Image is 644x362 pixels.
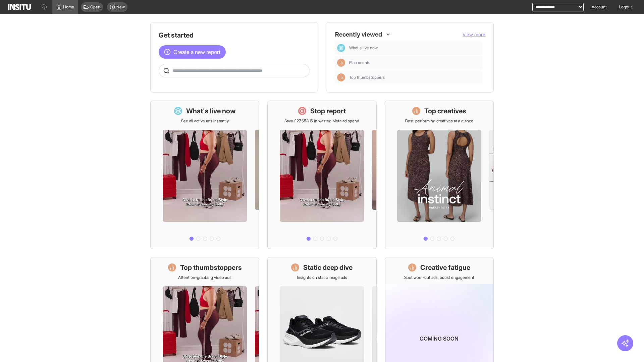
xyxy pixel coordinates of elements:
[349,60,370,65] span: Placements
[267,101,376,249] a: Stop reportSave £27,653.16 in wasted Meta ad spend
[8,4,31,10] img: Logo
[159,31,310,40] h1: Get started
[150,101,259,249] a: What's live nowSee all active ads instantly
[337,59,345,67] div: Insights
[90,4,100,10] span: Open
[186,106,236,116] h1: What's live now
[463,32,485,37] span: View more
[180,263,242,272] h1: Top thumbstoppers
[159,45,226,59] button: Create a new report
[349,60,480,65] span: Placements
[405,118,473,124] p: Best-performing creatives at a glance
[297,275,347,280] p: Insights on static image ads
[178,275,231,280] p: Attention-grabbing video ads
[463,31,485,38] button: View more
[181,118,229,124] p: See all active ads instantly
[349,45,378,51] span: What's live now
[284,118,359,124] p: Save £27,653.16 in wasted Meta ad spend
[303,263,353,272] h1: Static deep dive
[310,106,346,116] h1: Stop report
[349,75,480,80] span: Top thumbstoppers
[349,45,480,51] span: What's live now
[337,73,345,81] div: Insights
[424,106,466,116] h1: Top creatives
[173,48,220,56] span: Create a new report
[385,101,494,249] a: Top creativesBest-performing creatives at a glance
[337,44,345,52] div: Dashboard
[116,4,125,10] span: New
[63,4,74,10] span: Home
[349,75,385,80] span: Top thumbstoppers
